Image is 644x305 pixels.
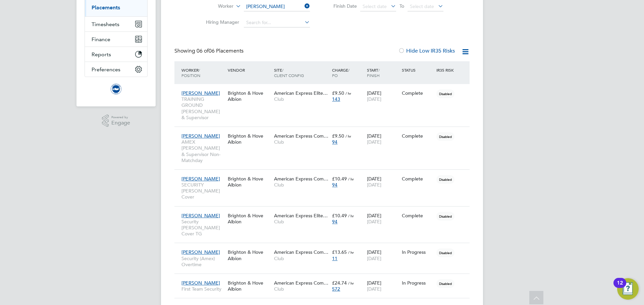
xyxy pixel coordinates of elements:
div: Worker [180,64,226,81]
span: Security [PERSON_NAME] Cover TG [181,219,224,237]
span: American Express Com… [274,249,328,255]
a: [PERSON_NAME]First Team SecurityBrighton & Hove AlbionAmerican Express Com…Club£24.74 / hr572[DAT... [180,276,470,282]
label: Hide Low IR35 Risks [398,48,455,54]
div: Brighton & Hove Albion [226,172,272,191]
div: Brighton & Hove Albion [226,209,272,228]
span: Powered by [111,115,130,120]
span: Engage [111,120,130,126]
span: Reports [92,51,111,58]
span: 94 [332,182,337,188]
button: Preferences [85,62,147,77]
div: [DATE] [365,209,400,228]
span: Club [274,182,329,188]
div: Vendor [226,64,272,76]
div: Status [400,64,435,76]
span: 11 [332,255,337,261]
button: Finance [85,32,147,47]
a: [PERSON_NAME]TRAINING GROUND [PERSON_NAME] & SupervisorBrighton & Hove AlbionAmerican Express Eli... [180,86,470,92]
span: [DATE] [367,182,381,188]
img: brightonandhovealbion-logo-retina.png [111,84,121,94]
span: [PERSON_NAME] [181,176,220,182]
button: Open Resource Center, 12 new notifications [617,278,639,300]
span: 06 Placements [197,48,244,54]
div: Start [365,64,400,81]
span: [DATE] [367,96,381,102]
span: First Team Security [181,286,224,292]
div: [DATE] [365,87,400,105]
div: Complete [402,133,433,139]
label: Hiring Manager [201,19,239,25]
div: 12 [617,283,623,292]
div: [DATE] [365,172,400,191]
span: [DATE] [367,219,381,225]
span: Disabled [436,212,454,221]
span: Disabled [436,89,454,98]
div: Complete [402,176,433,182]
span: [DATE] [367,255,381,261]
span: [PERSON_NAME] [181,133,220,139]
button: Reports [85,47,147,62]
span: Timesheets [92,21,119,27]
input: Search for... [244,2,310,11]
span: / Client Config [274,67,304,78]
span: £9.50 [332,90,344,96]
span: 143 [332,96,340,102]
a: Placements [92,4,120,11]
div: IR35 Risk [435,64,458,76]
span: £10.49 [332,176,347,182]
span: To [397,2,406,10]
label: Worker [195,3,233,10]
div: Charge [330,64,365,81]
span: [DATE] [367,139,381,145]
span: Disabled [436,132,454,141]
div: Brighton & Hove Albion [226,87,272,105]
span: Select date [410,3,434,9]
span: American Express Com… [274,133,328,139]
input: Search for... [244,18,310,27]
span: Preferences [92,66,120,73]
span: 06 of [197,48,209,54]
div: In Progress [402,280,433,286]
span: / hr [345,134,351,139]
span: American Express Elite… [274,213,328,219]
div: Complete [402,90,433,96]
span: American Express Com… [274,280,328,286]
span: / hr [348,213,354,218]
span: Club [274,139,329,145]
span: [PERSON_NAME] [181,280,220,286]
label: Finish Date [327,3,357,9]
a: Go to home page [85,84,148,94]
span: 94 [332,139,337,145]
div: Brighton & Hove Albion [226,277,272,295]
span: / Finish [367,67,380,78]
button: Timesheets [85,17,147,31]
span: Club [274,255,329,261]
span: / hr [348,176,354,181]
span: AMEX [PERSON_NAME] & Supervisor Non-Matchday [181,139,224,163]
span: / hr [348,281,354,286]
span: Select date [363,3,387,9]
span: £24.74 [332,280,347,286]
div: [DATE] [365,246,400,264]
span: Club [274,96,329,102]
span: £13.65 [332,249,347,255]
span: / Position [181,67,200,78]
div: [DATE] [365,277,400,295]
span: £9.50 [332,133,344,139]
span: Finance [92,36,110,43]
span: Club [274,219,329,225]
div: Complete [402,213,433,219]
span: Disabled [436,175,454,184]
span: [PERSON_NAME] [181,90,220,96]
span: American Express Com… [274,176,328,182]
a: [PERSON_NAME]AMEX [PERSON_NAME] & Supervisor Non-MatchdayBrighton & Hove AlbionAmerican Express C... [180,129,470,135]
div: Brighton & Hove Albion [226,246,272,264]
span: SECURITY [PERSON_NAME] Cover [181,182,224,200]
span: [PERSON_NAME] [181,249,220,255]
span: [DATE] [367,286,381,292]
span: 572 [332,286,340,292]
span: American Express Elite… [274,90,328,96]
span: / hr [345,91,351,96]
a: [PERSON_NAME]Security (Amex) OvertimeBrighton & Hove AlbionAmerican Express Com…Club£13.65 / hr11... [180,245,470,251]
span: 94 [332,219,337,225]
